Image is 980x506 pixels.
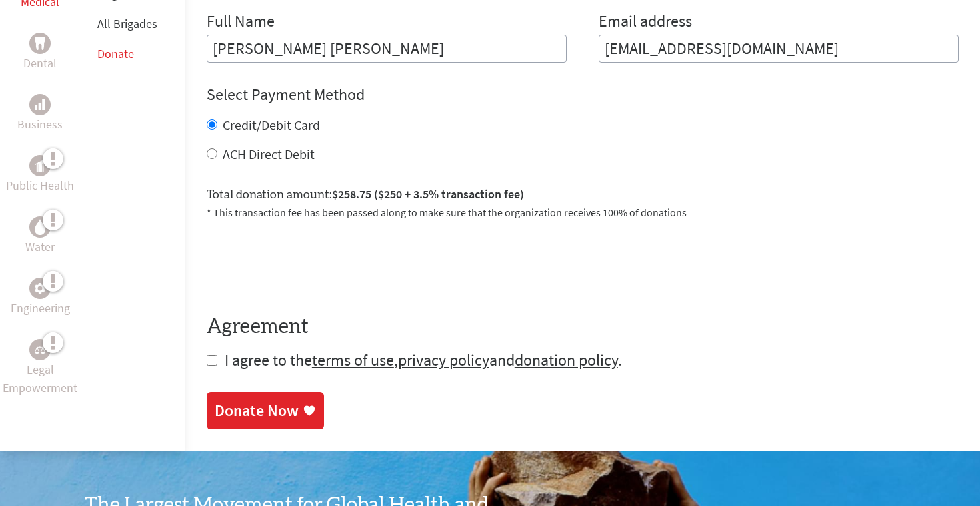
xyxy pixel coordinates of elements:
li: Donate [97,39,169,69]
p: Engineering [11,299,70,318]
img: Water [35,220,45,235]
a: Legal EmpowermentLegal Empowerment [3,339,78,397]
img: Engineering [35,283,45,294]
img: Dental [35,37,45,50]
p: Dental [23,54,57,73]
p: Water [25,238,55,256]
div: Business [29,94,51,115]
input: Your Email [599,35,959,63]
div: Legal Empowerment [29,339,51,360]
label: Credit/Debit Card [223,117,320,133]
a: BusinessBusiness [17,94,63,134]
div: Public Health [29,155,51,176]
div: Water [29,216,51,238]
a: terms of use [312,350,394,370]
div: Dental [29,33,51,54]
p: Public Health [6,176,74,195]
label: Email address [599,11,692,35]
label: ACH Direct Debit [223,146,315,162]
label: Full Name [207,11,275,35]
input: Enter Full Name [207,35,567,63]
p: * This transaction fee has been passed along to make sure that the organization receives 100% of ... [207,204,959,220]
li: All Brigades [97,9,169,39]
div: Donate Now [215,400,299,421]
span: I agree to the , and . [225,350,622,370]
p: Legal Empowerment [3,360,78,397]
h4: Select Payment Method [207,84,959,105]
a: All Brigades [97,16,157,31]
img: Public Health [35,159,45,172]
a: Donate Now [207,392,324,429]
a: EngineeringEngineering [11,278,70,318]
img: Legal Empowerment [35,346,45,354]
label: Total donation amount: [207,185,524,204]
p: Business [17,115,63,134]
iframe: reCAPTCHA [207,236,409,288]
a: DentalDental [23,33,57,73]
a: WaterWater [25,216,55,256]
span: $258.75 ($250 + 3.5% transaction fee) [332,186,524,202]
a: privacy policy [398,350,489,370]
img: Business [35,99,45,110]
div: Engineering [29,278,51,299]
a: donation policy [515,350,618,370]
a: Public HealthPublic Health [6,155,74,195]
a: Donate [97,46,134,61]
h4: Agreement [207,315,959,339]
